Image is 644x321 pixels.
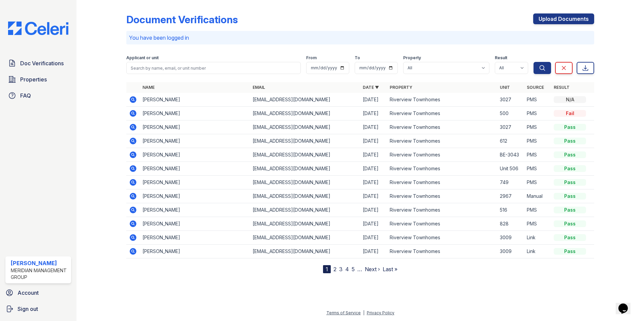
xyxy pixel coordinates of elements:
[524,217,551,231] td: PMS
[140,217,250,231] td: [PERSON_NAME]
[403,55,421,61] label: Property
[497,93,524,107] td: 3027
[554,165,586,172] div: Pass
[387,217,497,231] td: Riverview Townhomes
[616,294,637,314] iframe: chat widget
[554,220,586,227] div: Pass
[554,110,586,117] div: Fail
[3,286,74,299] a: Account
[524,93,551,107] td: PMS
[250,189,360,203] td: [EMAIL_ADDRESS][DOMAIN_NAME]
[497,203,524,217] td: 516
[3,302,74,316] a: Sign out
[387,203,497,217] td: Riverview Townhomes
[497,245,524,258] td: 3009
[387,93,497,107] td: Riverview Townhomes
[360,148,387,162] td: [DATE]
[250,231,360,245] td: [EMAIL_ADDRESS][DOMAIN_NAME]
[497,217,524,231] td: 828
[554,234,586,241] div: Pass
[250,245,360,258] td: [EMAIL_ADDRESS][DOMAIN_NAME]
[497,231,524,245] td: 3009
[524,162,551,176] td: PMS
[360,162,387,176] td: [DATE]
[140,189,250,203] td: [PERSON_NAME]
[306,55,317,61] label: From
[126,13,238,26] div: Document Verifications
[5,57,71,70] a: Doc Verifications
[533,13,594,24] a: Upload Documents
[387,148,497,162] td: Riverview Townhomes
[387,176,497,189] td: Riverview Townhomes
[363,85,379,90] a: Date ▼
[497,189,524,203] td: 2967
[365,266,380,273] a: Next ›
[554,124,586,131] div: Pass
[554,96,586,103] div: N/A
[129,34,591,42] p: You have been logged in
[554,248,586,255] div: Pass
[360,176,387,189] td: [DATE]
[140,231,250,245] td: [PERSON_NAME]
[140,120,250,134] td: [PERSON_NAME]
[140,148,250,162] td: [PERSON_NAME]
[500,85,510,90] a: Unit
[554,138,586,144] div: Pass
[554,85,570,90] a: Result
[360,107,387,120] td: [DATE]
[387,134,497,148] td: Riverview Townhomes
[250,217,360,231] td: [EMAIL_ADDRESS][DOMAIN_NAME]
[253,85,265,90] a: Email
[250,162,360,176] td: [EMAIL_ADDRESS][DOMAIN_NAME]
[250,148,360,162] td: [EMAIL_ADDRESS][DOMAIN_NAME]
[339,266,343,273] a: 3
[140,245,250,258] td: [PERSON_NAME]
[357,265,362,273] span: …
[345,266,349,273] a: 4
[497,107,524,120] td: 500
[11,259,68,267] div: [PERSON_NAME]
[355,55,360,61] label: To
[554,193,586,200] div: Pass
[18,305,38,313] span: Sign out
[126,62,301,74] input: Search by name, email, or unit number
[387,162,497,176] td: Riverview Townhomes
[5,73,71,86] a: Properties
[140,93,250,107] td: [PERSON_NAME]
[250,176,360,189] td: [EMAIL_ADDRESS][DOMAIN_NAME]
[20,92,31,100] span: FAQ
[250,107,360,120] td: [EMAIL_ADDRESS][DOMAIN_NAME]
[554,151,586,158] div: Pass
[140,176,250,189] td: [PERSON_NAME]
[524,189,551,203] td: Manual
[333,266,336,273] a: 2
[142,85,155,90] a: Name
[352,266,355,273] a: 5
[367,310,394,315] a: Privacy Policy
[360,203,387,217] td: [DATE]
[250,93,360,107] td: [EMAIL_ADDRESS][DOMAIN_NAME]
[554,179,586,186] div: Pass
[524,176,551,189] td: PMS
[527,85,544,90] a: Source
[497,134,524,148] td: 612
[360,120,387,134] td: [DATE]
[387,189,497,203] td: Riverview Townhomes
[140,107,250,120] td: [PERSON_NAME]
[11,267,68,281] div: Meridian Management Group
[495,55,507,61] label: Result
[126,55,159,61] label: Applicant or unit
[20,59,64,67] span: Doc Verifications
[497,148,524,162] td: BE-3043
[360,217,387,231] td: [DATE]
[387,245,497,258] td: Riverview Townhomes
[360,93,387,107] td: [DATE]
[497,120,524,134] td: 3027
[390,85,412,90] a: Property
[524,134,551,148] td: PMS
[250,120,360,134] td: [EMAIL_ADDRESS][DOMAIN_NAME]
[387,107,497,120] td: Riverview Townhomes
[323,265,331,273] div: 1
[363,310,364,315] div: |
